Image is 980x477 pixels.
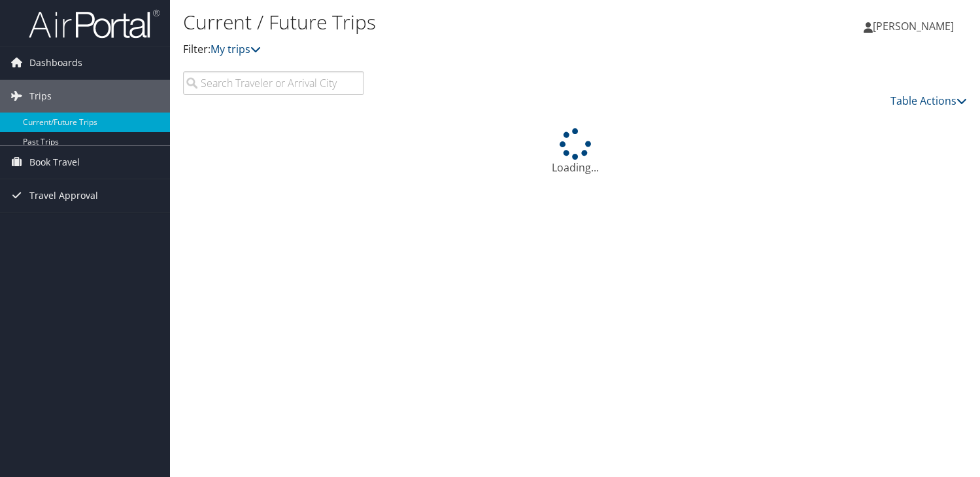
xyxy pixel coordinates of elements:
a: Table Actions [890,94,967,108]
span: Travel Approval [29,179,98,212]
img: airportal-logo.png [29,9,160,39]
p: Filter: [183,41,705,58]
span: Dashboards [29,46,82,79]
span: Book Travel [29,146,80,179]
h1: Current / Future Trips [183,9,705,36]
span: [PERSON_NAME] [873,19,954,33]
span: Trips [29,80,52,113]
a: [PERSON_NAME] [864,7,967,46]
input: Search Traveler or Arrival City [183,71,364,95]
a: My trips [211,42,261,56]
div: Loading... [183,128,967,175]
